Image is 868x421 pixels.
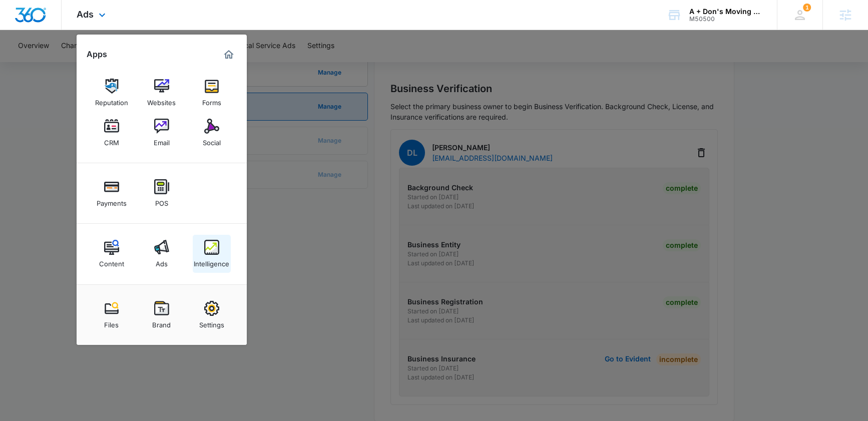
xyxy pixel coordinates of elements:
[199,316,224,329] div: Settings
[99,255,124,268] div: Content
[803,4,811,12] span: 1
[152,316,171,329] div: Brand
[104,316,119,329] div: Files
[803,4,811,12] div: notifications count
[143,114,181,152] a: Email
[143,235,181,273] a: Ads
[202,94,221,107] div: Forms
[143,296,181,334] a: Brand
[193,74,231,112] a: Forms
[77,9,94,20] span: Ads
[97,194,127,207] div: Payments
[104,134,119,147] div: CRM
[193,235,231,273] a: Intelligence
[143,174,181,212] a: POS
[193,114,231,152] a: Social
[221,47,237,63] a: Marketing 360® Dashboard
[154,134,170,147] div: Email
[95,94,128,107] div: Reputation
[193,296,231,334] a: Settings
[93,296,131,334] a: Files
[147,94,176,107] div: Websites
[194,255,229,268] div: Intelligence
[689,8,762,16] div: account name
[93,235,131,273] a: Content
[155,194,168,207] div: POS
[689,16,762,23] div: account id
[143,74,181,112] a: Websites
[93,114,131,152] a: CRM
[93,174,131,212] a: Payments
[203,134,221,147] div: Social
[87,50,107,59] h2: Apps
[93,74,131,112] a: Reputation
[156,255,168,268] div: Ads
